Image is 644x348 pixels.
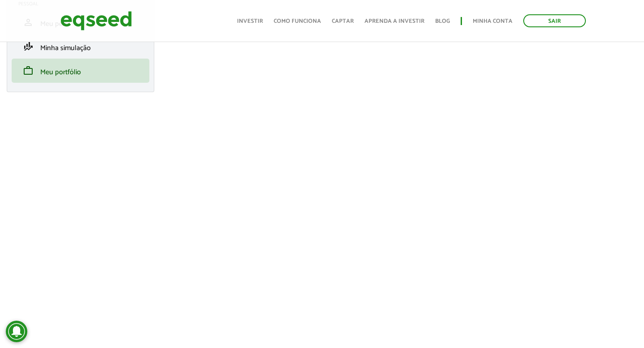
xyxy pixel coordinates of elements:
[274,18,321,24] a: Como funciona
[237,18,263,24] a: Investir
[40,42,91,54] span: Minha simulação
[23,41,34,52] span: finance_mode
[18,41,143,52] a: finance_modeMinha simulação
[23,65,34,76] span: work
[12,59,149,83] li: Meu portfólio
[435,18,450,24] a: Blog
[12,34,149,59] li: Minha simulação
[18,65,143,76] a: workMeu portfólio
[473,18,513,24] a: Minha conta
[364,18,424,24] a: Aprenda a investir
[60,9,132,33] img: EqSeed
[40,66,81,78] span: Meu portfólio
[523,14,586,27] a: Sair
[332,18,354,24] a: Captar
